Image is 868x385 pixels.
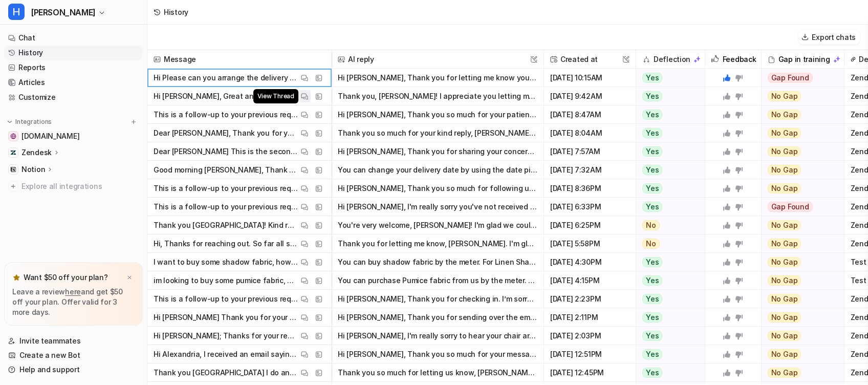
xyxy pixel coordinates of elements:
[154,234,298,253] p: Hi, Thanks for reaching out. So far all seems ok. Many thanks, [PERSON_NAME]
[642,110,662,120] span: Yes
[762,327,837,345] button: No Gap
[154,142,298,161] p: Dear [PERSON_NAME] This is the second time this has happened. We first make the order in January ...
[636,161,699,179] button: Yes
[154,69,298,87] p: Hi Please can you arrange the delivery for [DATE]? As my friend will be at the property to accept...
[21,178,139,195] span: Explore all integrations
[762,105,837,124] button: No Gap
[130,118,137,125] img: menu_add.svg
[336,50,539,69] span: AI reply
[636,327,699,345] button: Yes
[154,271,298,290] p: im looking to buy some pumice fabric, how much would that be?
[636,105,699,124] button: Yes
[642,91,662,101] span: Yes
[154,198,298,216] p: This is a follow-up to your previous request #65214 "SO-405469 ∙ [PERSON_NAME]" Hello,&nbsp; We'v...
[4,334,143,348] a: Invite teammates
[338,345,537,363] button: Hi [PERSON_NAME], Thank you so much for your message. I can confirm that your delivery has been r...
[762,124,837,142] button: No Gap
[636,253,699,271] button: Yes
[338,69,537,87] button: Hi [PERSON_NAME], Thank you for letting me know your preferred date. I've arranged for your deliv...
[21,131,79,141] span: [DOMAIN_NAME]
[548,87,632,105] span: [DATE] 9:42AM
[768,294,801,304] span: No Gap
[762,142,837,161] button: No Gap
[762,234,837,253] button: No Gap
[4,46,143,60] a: History
[768,349,801,359] span: No Gap
[762,363,837,382] button: No Gap
[642,368,662,378] span: Yes
[10,133,16,139] img: swyfthome.com
[762,345,837,363] button: No Gap
[548,271,632,290] span: [DATE] 4:15PM
[762,290,837,308] button: No Gap
[154,124,298,142] p: Dear [PERSON_NAME], Thank you for your email, I was indeed quite confused about the change of dat...
[154,87,298,105] p: Hi [PERSON_NAME], Great and thank you for your help. Have JL been in touch with you? I will let y...
[12,273,20,282] img: star
[762,161,837,179] button: No Gap
[768,146,801,157] span: No Gap
[21,164,45,175] p: Notion
[548,50,632,69] span: Created at
[642,183,662,194] span: Yes
[338,363,537,382] button: Thank you so much for letting us know, [PERSON_NAME]. I can confirm that our White Glove delivery...
[24,272,108,283] p: Want $50 off your plan?
[548,142,632,161] span: [DATE] 7:57AM
[636,234,699,253] button: No
[154,290,298,308] p: This is a follow-up to your previous request #68869 "Re: Swyft Home - Sales Orde..." Hi [PERSON_N...
[4,348,143,362] a: Create a new Bot
[21,147,52,158] p: Zendesk
[642,294,662,304] span: Yes
[642,275,662,286] span: Yes
[548,290,632,308] span: [DATE] 2:23PM
[762,69,837,87] button: Gap Found
[154,327,298,345] p: Hi [PERSON_NAME]; Thanks for your reply about returning.&nbsp; The chair has just arrived. Unfort...
[636,142,699,161] button: Yes
[126,274,133,281] img: x
[766,50,840,69] div: Gap in training
[636,363,699,382] button: Yes
[762,253,837,271] button: No Gap
[636,124,699,142] button: Yes
[642,220,660,230] span: No
[768,239,801,249] span: No Gap
[642,349,662,359] span: Yes
[548,198,632,216] span: [DATE] 6:33PM
[338,271,537,290] button: You can purchase Pumice fabric from us by the meter. The price is £30.00 per meter, and the fabri...
[12,287,135,317] p: Leave a review and get $50 off your plan. Offer valid for 3 more days.
[164,7,188,17] div: History
[338,216,537,234] button: You're very welcome, [PERSON_NAME]! I'm glad we could get your delivery sorted, and I appreciate ...
[154,253,298,271] p: I want to buy some shadow fabric, how much?
[8,4,25,20] span: H
[636,345,699,363] button: Yes
[154,308,298,327] p: Hi [PERSON_NAME] Thank you for your email. I have been unable to attach the previous emails as an...
[151,50,327,69] span: Message
[4,117,55,127] button: Integrations
[338,327,537,345] button: Hi [PERSON_NAME], I'm really sorry to hear your chair arrived with dirty marks on the cushions an...
[636,290,699,308] button: Yes
[548,216,632,234] span: [DATE] 6:25PM
[154,363,298,382] p: Thank you [GEOGRAPHIC_DATA] I do anticipate an issue with assembly as the delivery company said W...
[548,345,632,363] span: [DATE] 12:51PM
[768,202,813,212] span: Gap Found
[636,308,699,327] button: Yes
[798,30,860,45] button: Export chats
[4,60,143,75] a: Reports
[338,142,537,161] button: Hi [PERSON_NAME], Thank you for sharing your concerns, and I’m so sorry you’ve had to go through ...
[4,90,143,104] a: Customize
[10,149,16,156] img: Zendesk
[654,50,690,69] h2: Deflection
[642,128,662,138] span: Yes
[548,363,632,382] span: [DATE] 12:45PM
[4,179,143,194] a: Explore all integrations
[548,124,632,142] span: [DATE] 8:04AM
[642,239,660,249] span: No
[768,73,813,83] span: Gap Found
[154,216,298,234] p: Thank you [GEOGRAPHIC_DATA]! Kind regards&nbsp; [PERSON_NAME]
[298,90,311,102] button: View Thread
[768,165,801,175] span: No Gap
[4,31,143,45] a: Chat
[723,50,756,69] h2: Feedback
[338,253,537,271] button: You can buy shadow fabric by the meter. For Linen Shadow, the price is £30.00 per meter, and the ...
[642,312,662,323] span: Yes
[10,166,16,173] img: Notion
